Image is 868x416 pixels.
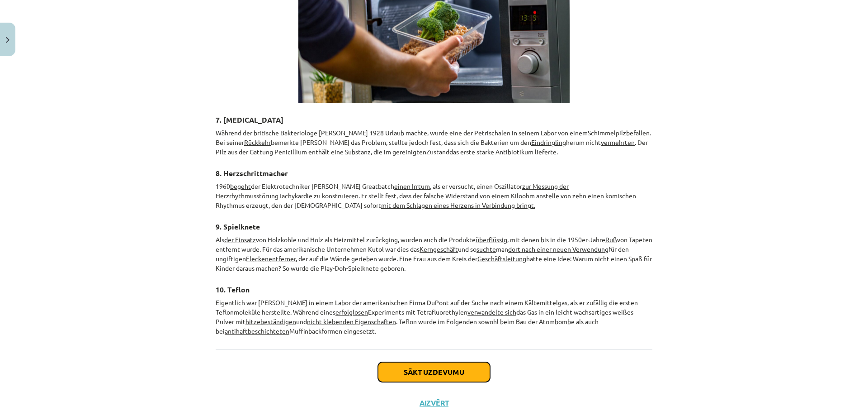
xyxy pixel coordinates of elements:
u: erfolglosen [335,308,368,316]
u: verwandelte sich [467,308,516,316]
u: Ruß [605,235,617,244]
b: 8. Herzschrittmacher [216,168,288,178]
u: Kerngeschäft [420,245,458,253]
p: Während der britische Bakteriologe [PERSON_NAME] 1928 Urlaub machte, wurde eine der Petrischalen ... [216,128,652,157]
u: der Einsatz [224,235,256,244]
u: vermehrten [601,138,635,146]
u: hitzebeständigen [245,317,296,325]
p: Eigentlich war [PERSON_NAME] in einem Labor der amerikanischen Firma DuPont auf der Suche nach ei... [216,298,652,336]
u: Fleckenentferner [246,254,296,263]
b: 7. [MEDICAL_DATA] [216,115,283,124]
button: Aizvērt [417,398,451,407]
button: Sākt uzdevumu [378,362,490,382]
u: begeht [230,182,251,190]
u: dort nach einer neuen Verwendung [508,245,609,253]
u: antihaftbeschichteten [225,327,289,335]
img: icon-close-lesson-0947bae3869378f0d4975bcd49f059093ad1ed9edebbc8119c70593378902aed.svg [6,37,9,43]
u: Eindringling [531,138,566,146]
u: Geschäftsleitung [477,254,526,263]
u: Zustand [426,148,449,156]
u: einen Irrtum [394,182,430,190]
p: Als von Holzkohle und Holz als Heizmittel zurückging, wurden auch die Produkte , mit denen bis in... [216,235,652,273]
u: mit dem Schlagen eines Herzens in Verbindung bringt. [381,201,535,209]
b: 9. Spielknete [216,222,260,231]
u: Schimmelpilz [588,129,626,137]
b: 10. Teflon [216,285,250,294]
u: überflüssig [476,235,507,244]
u: Rückkehr [244,138,271,146]
u: suchte [476,245,496,253]
u: zur Messung der Herzrhythmusstörung [216,182,569,200]
p: 1960 der Elektrotechniker [PERSON_NAME] Greatbatch , als er versucht, einen Oszillator Tachykardi... [216,182,652,210]
u: nicht-klebenden Eigenschaften [307,317,396,325]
